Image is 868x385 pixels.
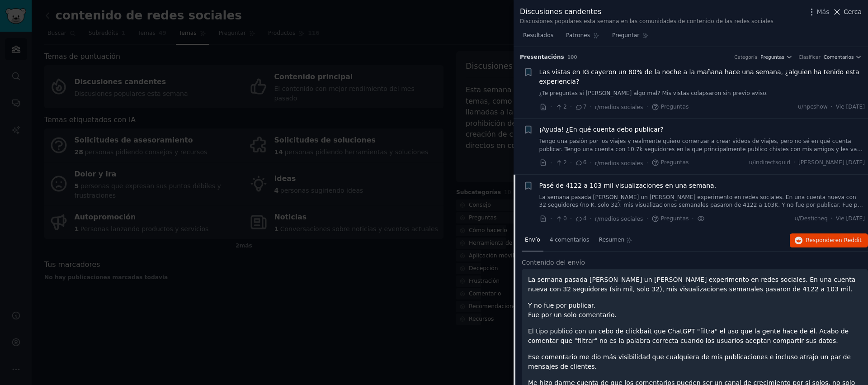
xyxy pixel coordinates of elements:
font: Vie [DATE] [836,104,865,110]
button: Cerca [832,7,862,17]
a: Resultados [520,29,557,47]
font: · [550,159,552,166]
font: · [831,104,833,110]
font: [PERSON_NAME] [DATE] [798,159,865,166]
a: ¡Ayuda! ¿En qué cuenta debo publicar? [539,125,664,134]
font: La semana pasada [PERSON_NAME] un [PERSON_NAME] experimento en redes sociales. En una cuenta nuev... [528,276,855,293]
font: Preguntar [612,32,639,38]
font: Tengo una pasión por los viajes y realmente quiero comenzar a crear videos de viajes, pero no sé ... [539,138,863,184]
font: · [590,215,592,222]
font: Pasé de 4122 a 103 mil visualizaciones en una semana. [539,182,717,189]
font: · [831,215,833,222]
font: El tipo publicó con un cebo de clickbait que ChatGPT "filtra" el uso que la gente hace de él. Aca... [528,328,849,344]
font: u/indirectsquid [749,159,790,166]
font: · [550,215,552,222]
font: Resultados [523,32,553,38]
font: 7 [583,104,587,110]
font: 0 [563,215,567,222]
font: · [793,159,795,166]
font: Responder [806,237,835,243]
font: Discusiones candentes [520,7,602,16]
font: · [550,103,552,110]
font: Y no fue por publicar. [528,302,595,309]
font: Clasificar [799,54,821,60]
font: r/medios sociales [595,216,643,222]
button: Responderen Reddit [790,233,868,248]
font: Comentarios [824,54,854,60]
font: · [570,103,572,110]
font: 4 [583,215,587,222]
button: Comentarios [824,54,862,60]
font: en Reddit [835,237,862,243]
font: · [646,159,648,166]
font: Las vistas en IG cayeron un 80% de la noche a la mañana hace una semana, ¿alguien ha tenido esta ... [539,68,859,85]
font: 2 [563,104,567,110]
font: Preguntas [661,215,689,222]
font: r/medios sociales [595,160,643,166]
font: ¡Ayuda! ¿En qué cuenta debo publicar? [539,126,664,133]
a: ¿Te preguntas si [PERSON_NAME] algo mal? Mis vistas colapsaron sin previo aviso. [539,90,865,98]
font: Patrones [566,32,590,38]
font: Vie [DATE] [836,215,865,222]
font: 6 [583,159,587,166]
font: · [646,103,648,110]
font: Categoría [734,54,757,60]
font: Preguntas [661,104,689,110]
font: Fue por un solo comentario. [528,311,617,318]
a: Pasé de 4122 a 103 mil visualizaciones en una semana. [539,181,717,190]
font: Contenido del envío [522,259,585,266]
a: Preguntar [609,29,652,47]
font: s [561,54,564,60]
font: · [570,215,572,222]
font: · [590,159,592,166]
font: 4 comentarios [550,237,590,243]
font: 100 [567,54,577,60]
font: La semana pasada [PERSON_NAME] un [PERSON_NAME] experimento en redes sociales. En una cuenta nuev... [539,194,863,272]
font: Envío [525,237,540,243]
font: Cerca [844,8,862,15]
font: Resumen [599,237,624,243]
font: Presentación [520,54,561,60]
a: La semana pasada [PERSON_NAME] un [PERSON_NAME] experimento en redes sociales. En una cuenta nuev... [539,194,865,209]
font: u/npcshow [798,104,828,110]
button: Más [807,7,829,17]
font: Ese comentario me dio más visibilidad que cualquiera de mis publicaciones e incluso atrajo un par... [528,353,851,370]
font: Preguntas [760,54,784,60]
font: u/Desticheq [794,215,827,222]
a: Las vistas en IG cayeron un 80% de la noche a la mañana hace una semana, ¿alguien ha tenido esta ... [539,67,865,86]
font: 2 [563,159,567,166]
button: Preguntas [760,54,792,60]
font: · [570,159,572,166]
a: Patrones [563,29,603,47]
font: r/medios sociales [595,104,643,110]
a: Tengo una pasión por los viajes y realmente quiero comenzar a crear videos de viajes, pero no sé ... [539,138,865,153]
font: · [692,215,693,222]
font: · [590,103,592,110]
font: Más [816,8,829,15]
font: Discusiones populares esta semana en las comunidades de contenido de las redes sociales [520,18,774,24]
font: · [646,215,648,222]
font: Preguntas [661,159,689,166]
font: ¿Te preguntas si [PERSON_NAME] algo mal? Mis vistas colapsaron sin previo aviso. [539,90,768,96]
